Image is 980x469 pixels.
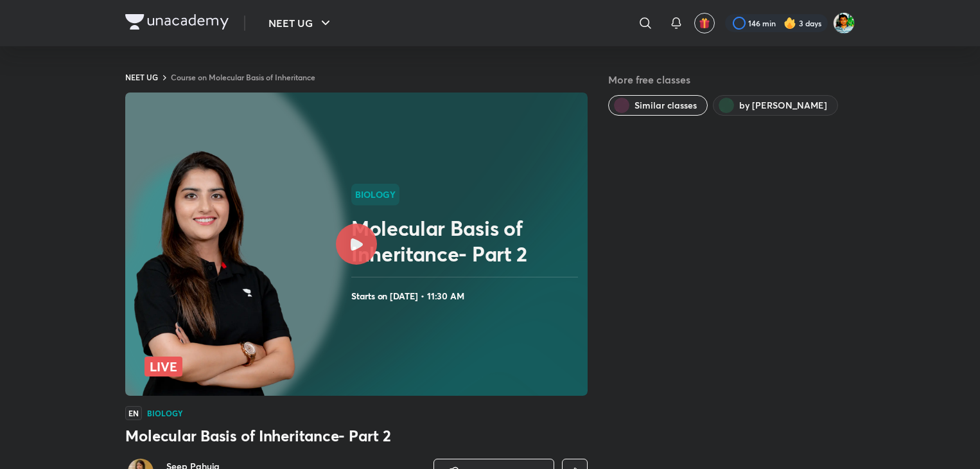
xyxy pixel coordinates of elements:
[351,288,582,305] h4: Starts on [DATE] • 11:30 AM
[125,14,229,33] a: Company Logo
[351,215,582,267] h2: Molecular Basis of Inheritance- Part 2
[608,72,855,87] h5: More free classes
[608,95,708,116] button: Similar classes
[634,99,697,112] span: Similar classes
[699,17,710,29] img: avatar
[833,12,855,34] img: Mehul Ghosh
[125,425,588,446] h3: Molecular Basis of Inheritance- Part 2
[125,14,229,30] img: Company Logo
[713,95,838,116] button: by Seep Pahuja
[147,409,183,417] h4: Biology
[171,72,315,82] a: Course on Molecular Basis of Inheritance
[261,10,341,36] button: NEET UG
[739,99,827,112] span: by Seep Pahuja
[125,406,142,420] span: EN
[694,13,715,33] button: avatar
[125,72,158,82] a: NEET UG
[783,17,796,30] img: streak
